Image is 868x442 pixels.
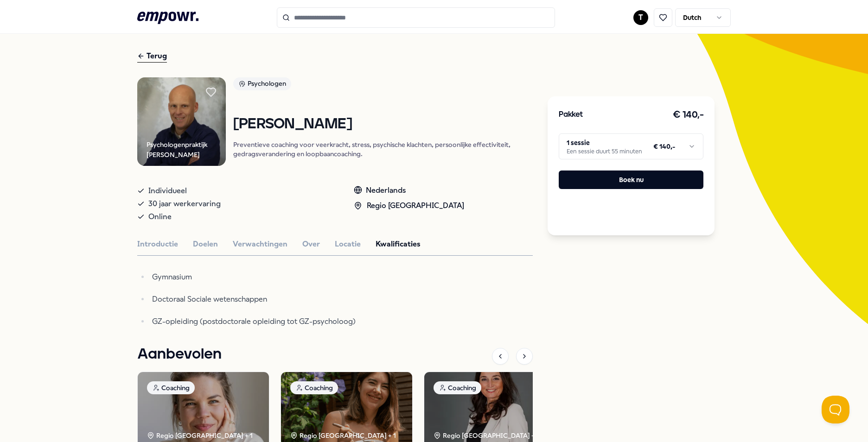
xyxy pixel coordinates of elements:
h3: Pakket [559,109,583,121]
iframe: Help Scout Beacon - Open [822,396,849,423]
button: Boek nu [559,170,703,189]
img: Product Image [137,77,226,166]
span: Online [148,210,172,223]
h1: [PERSON_NAME] [233,116,533,133]
input: Search for products, categories or subcategories [277,7,555,28]
p: GZ-opleiding (postdoctorale opleiding tot GZ-psycholoog) [152,315,439,328]
div: Coaching [147,381,195,394]
button: T [633,10,648,25]
div: Regio [GEOGRAPHIC_DATA] + 6 [434,430,540,441]
p: Gymnasium [152,271,439,284]
p: Preventieve coaching voor veerkracht, stress, psychische klachten, persoonlijke effectiviteit, ge... [233,140,533,158]
div: Psychologen [233,77,291,90]
div: Psychologenpraktijk [PERSON_NAME] [147,139,226,160]
div: Terug [137,50,167,63]
button: Kwalificaties [376,238,421,250]
button: Over [302,238,320,250]
div: Nederlands [354,184,464,196]
span: 30 jaar werkervaring [148,197,221,210]
h1: Aanbevolen [137,343,222,366]
div: Regio [GEOGRAPHIC_DATA] [354,200,464,212]
p: Doctoraal Sociale wetenschappen [152,293,439,306]
div: Coaching [290,381,338,394]
button: Locatie [335,238,361,250]
button: Verwachtingen [233,238,287,250]
div: Regio [GEOGRAPHIC_DATA] + 1 [290,430,396,441]
div: Regio [GEOGRAPHIC_DATA] + 1 [147,430,253,441]
button: Introductie [137,238,178,250]
h3: € 140,- [673,107,704,122]
button: Doelen [193,238,218,250]
div: Coaching [434,381,481,394]
span: Individueel [148,184,187,197]
a: Psychologen [233,77,533,94]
